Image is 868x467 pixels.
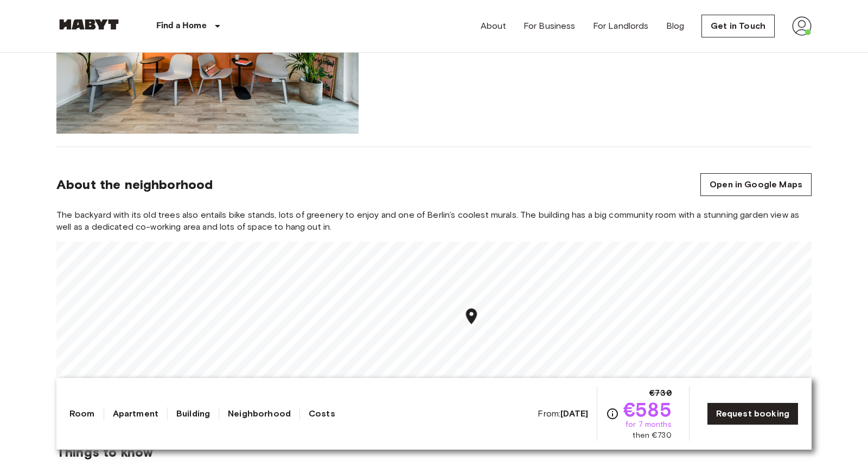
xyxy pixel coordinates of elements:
span: €585 [623,400,672,419]
span: Things to know [56,444,812,460]
b: [DATE] [560,408,588,419]
img: avatar [792,16,812,36]
a: Open in Google Maps [700,173,812,196]
span: About the neighborhood [56,176,213,193]
a: Room [69,407,95,420]
span: From: [538,408,588,420]
span: €730 [649,387,672,400]
p: Find a Home [156,20,207,33]
canvas: Map [56,242,812,405]
a: For Business [524,20,576,33]
a: Request booking [707,402,799,425]
a: For Landlords [593,20,649,33]
a: Get in Touch [701,15,775,37]
a: Blog [666,20,685,33]
svg: Check cost overview for full price breakdown. Please note that discounts apply to new joiners onl... [606,407,619,420]
span: then €730 [633,430,671,441]
a: Apartment [113,407,158,420]
a: Building [176,407,210,420]
a: Costs [309,407,335,420]
div: Map marker [462,307,481,329]
img: Habyt [56,19,122,30]
span: The backyard with its old trees also entails bike stands, lots of greenery to enjoy and one of Be... [56,209,812,233]
a: About [481,20,506,33]
a: Neighborhood [228,407,291,420]
span: for 7 months [626,419,672,430]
